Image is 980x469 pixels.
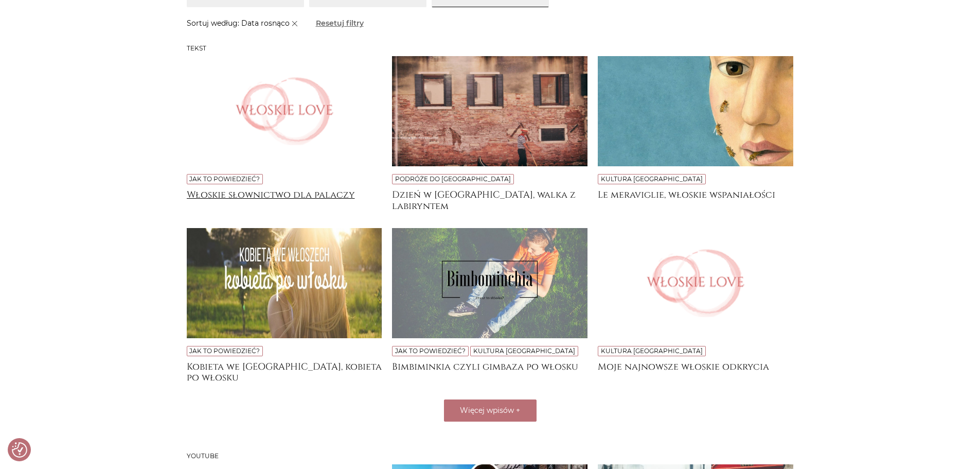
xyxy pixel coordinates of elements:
[473,347,575,355] a: Kultura [GEOGRAPHIC_DATA]
[187,18,300,29] span: Sortuj według: Data rosnąco
[189,347,260,355] a: Jak to powiedzieć?
[315,18,364,29] a: Resetuj filtry
[598,361,793,382] a: Moje najnowsze włoskie odkrycia
[460,406,514,415] span: Więcej wpisów
[395,175,511,183] a: Podróże do [GEOGRAPHIC_DATA]
[189,175,260,183] a: Jak to powiedzieć?
[187,361,382,382] a: Kobieta we [GEOGRAPHIC_DATA], kobieta po włosku
[187,453,794,460] h3: Youtube
[12,442,27,458] img: Revisit consent button
[392,189,587,210] a: Dzień w [GEOGRAPHIC_DATA], walka z labiryntem
[187,189,382,210] a: Włoskie słownictwo dla palaczy
[444,399,537,422] button: Więcej wpisów +
[187,45,794,52] h3: Tekst
[601,175,703,183] a: Kultura [GEOGRAPHIC_DATA]
[516,406,520,415] span: +
[598,189,793,210] a: Le meraviglie, włoskie wspaniałości
[601,347,703,355] a: Kultura [GEOGRAPHIC_DATA]
[395,347,466,355] a: Jak to powiedzieć?
[12,442,27,458] button: Preferencje co do zgód
[392,361,587,382] a: Bimbiminkia czyli gimbaza po włosku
